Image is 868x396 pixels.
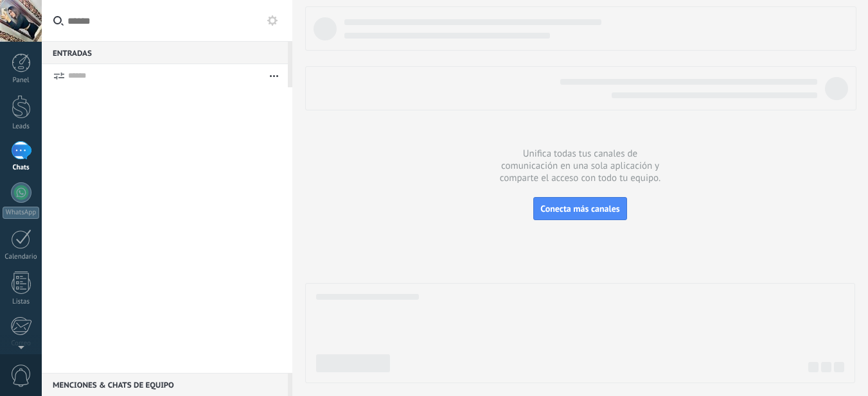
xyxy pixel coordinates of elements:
div: Chats [3,164,40,172]
div: Calendario [3,253,40,261]
div: Panel [3,76,40,85]
div: Menciones & Chats de equipo [42,373,288,396]
div: Listas [3,298,40,306]
div: Leads [3,123,40,131]
span: Conecta más canales [540,203,619,214]
div: Entradas [42,41,288,64]
div: WhatsApp [3,207,39,219]
button: Más [260,64,288,87]
button: Conecta más canales [533,197,626,220]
